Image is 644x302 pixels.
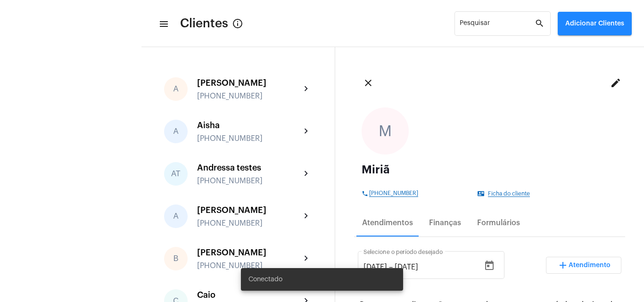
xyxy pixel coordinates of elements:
span: Ficha do cliente [488,191,530,197]
div: M [362,107,409,155]
mat-icon: chevron_right [301,126,312,137]
mat-icon: sidenav icon [158,18,168,30]
div: [PERSON_NAME] [197,205,301,215]
div: Aisha [197,121,301,130]
button: Open calendar [480,256,499,275]
span: Clientes [180,16,228,31]
div: [PHONE_NUMBER] [197,219,301,228]
div: AT [164,162,188,186]
input: Pesquisar [460,22,535,29]
button: Adicionar Clientes [558,12,632,35]
div: [PHONE_NUMBER] [197,134,301,143]
div: Caio [197,290,301,300]
mat-icon: edit [610,77,621,89]
div: [PERSON_NAME] [197,78,301,88]
div: A [164,204,188,228]
mat-icon: phone [362,190,369,197]
mat-icon: contact_mail [478,190,485,197]
div: A [164,120,188,143]
mat-icon: chevron_right [301,168,312,180]
div: B [164,247,188,270]
div: Atendimentos [362,219,413,227]
span: Atendimento [569,262,611,269]
div: [PERSON_NAME] [197,248,301,257]
span: [PHONE_NUMBER] [369,190,418,197]
mat-icon: search [535,18,546,29]
mat-icon: close [363,77,374,89]
span: Conectado [248,275,282,284]
div: Andressa testes [197,163,301,172]
button: Adicionar Atendimento [546,257,621,274]
div: [PHONE_NUMBER] [197,177,301,185]
div: Formulários [477,219,520,227]
input: Data do fim [395,263,451,271]
mat-icon: Button that displays a tooltip when focused or hovered over [232,18,243,29]
mat-icon: add [557,260,569,271]
mat-icon: chevron_right [301,211,312,222]
div: A [164,77,188,101]
div: [PHONE_NUMBER] [197,92,301,100]
div: Miriã [362,164,618,175]
span: Adicionar Clientes [565,20,624,27]
mat-icon: chevron_right [301,253,312,264]
button: Button that displays a tooltip when focused or hovered over [228,14,247,33]
div: Finanças [429,219,461,227]
div: [PHONE_NUMBER] [197,261,301,270]
mat-icon: chevron_right [301,83,312,95]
